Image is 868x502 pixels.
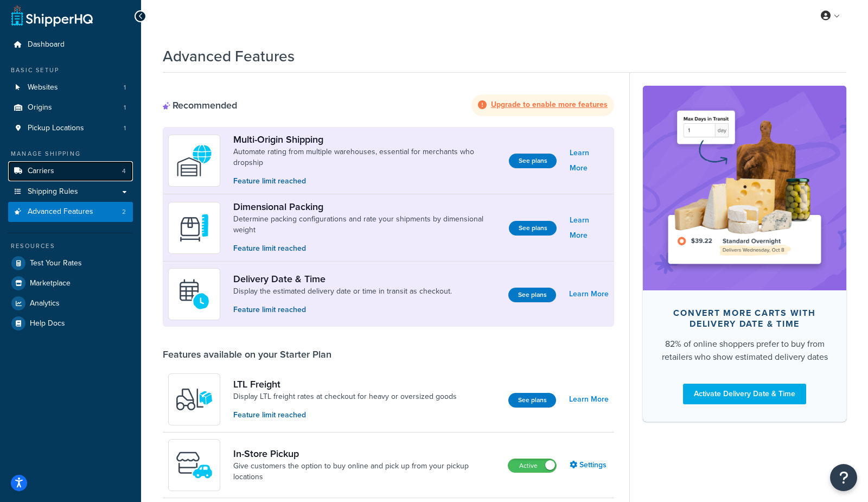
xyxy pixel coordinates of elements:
div: Manage Shipping [8,149,133,158]
label: Active [508,459,556,472]
button: See plans [508,393,556,408]
img: feature-image-ddt-36eae7f7280da8017bfb280eaccd9c446f90b1fe08728e4019434db127062ab4.png [659,102,830,274]
button: See plans [509,221,557,236]
a: Origins1 [8,98,133,118]
span: 1 [124,103,126,112]
a: Multi-Origin Shipping [233,134,500,145]
span: 1 [124,83,126,92]
span: Advanced Features [28,207,93,217]
p: Feature limit reached [233,409,457,421]
a: Websites1 [8,78,133,98]
a: Shipping Rules [8,182,133,202]
a: Dimensional Packing [233,201,500,213]
a: Activate Delivery Date & Time [683,384,806,404]
a: Dashboard [8,35,133,55]
a: Learn More [569,392,609,407]
h1: Advanced Features [163,46,295,67]
li: Advanced Features [8,202,133,222]
span: Origins [28,103,52,112]
span: 1 [124,124,126,133]
span: Carriers [28,167,54,176]
span: Test Your Rates [30,259,82,268]
span: 2 [122,207,126,217]
strong: Upgrade to enable more features [491,99,608,110]
div: Basic Setup [8,66,133,75]
div: Recommended [163,99,237,111]
a: Settings [570,457,609,473]
p: Feature limit reached [233,304,452,316]
a: Automate rating from multiple warehouses, essential for merchants who dropship [233,147,500,168]
a: Learn More [570,213,609,243]
img: gfkeb5ejjkALwAAAABJRU5ErkJggg== [175,275,213,313]
li: Websites [8,78,133,98]
button: See plans [508,288,556,302]
a: Learn More [569,287,609,302]
span: Dashboard [28,40,65,49]
a: Advanced Features2 [8,202,133,222]
img: WatD5o0RtDAAAAAElFTkSuQmCC [175,142,213,180]
img: wfgcfpwTIucLEAAAAASUVORK5CYII= [175,446,213,484]
p: Feature limit reached [233,175,500,187]
span: 4 [122,167,126,176]
a: Pickup Locations1 [8,118,133,138]
a: Learn More [570,145,609,176]
a: Display LTL freight rates at checkout for heavy or oversized goods [233,391,457,402]
a: Test Your Rates [8,253,133,273]
li: Origins [8,98,133,118]
button: See plans [509,154,557,168]
a: Display the estimated delivery date or time in transit as checkout. [233,286,452,297]
div: 82% of online shoppers prefer to buy from retailers who show estimated delivery dates [660,338,829,364]
div: Features available on your Starter Plan [163,348,331,360]
li: Carriers [8,161,133,181]
a: In-Store Pickup [233,448,499,460]
div: Convert more carts with delivery date & time [660,308,829,329]
p: Feature limit reached [233,243,500,255]
img: y79ZsPf0fXUFUhFXDzUgf+ktZg5F2+ohG75+v3d2s1D9TjoU8PiyCIluIjV41seZevKCRuEjTPPOKHJsQcmKCXGdfprl3L4q7... [175,380,213,418]
button: Open Resource Center [830,464,857,491]
span: Websites [28,83,58,92]
a: Help Docs [8,314,133,333]
div: Resources [8,242,133,251]
a: Carriers4 [8,161,133,181]
img: DTVBYsAAAAAASUVORK5CYII= [175,209,213,247]
a: Delivery Date & Time [233,273,452,285]
a: Give customers the option to buy online and pick up from your pickup locations [233,461,499,482]
a: Marketplace [8,274,133,293]
a: Determine packing configurations and rate your shipments by dimensional weight [233,214,500,236]
span: Analytics [30,299,60,308]
span: Marketplace [30,279,71,288]
li: Pickup Locations [8,118,133,138]
a: Analytics [8,294,133,313]
span: Shipping Rules [28,187,78,196]
span: Help Docs [30,319,65,328]
span: Pickup Locations [28,124,84,133]
a: LTL Freight [233,378,457,390]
